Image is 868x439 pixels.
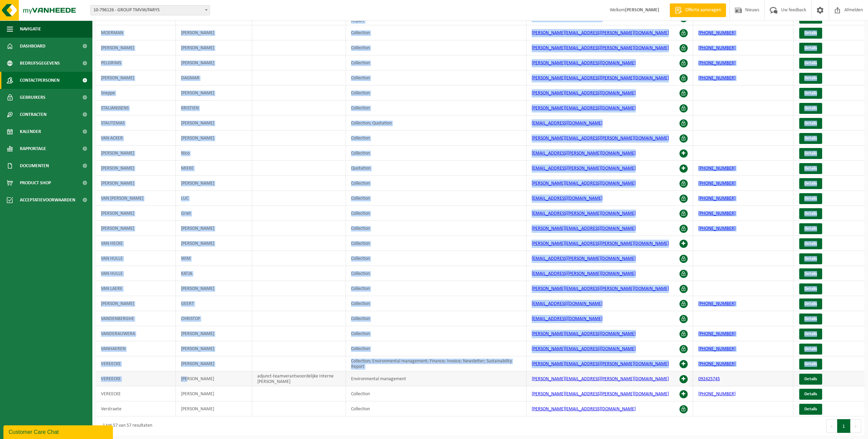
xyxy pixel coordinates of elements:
a: [PERSON_NAME][EMAIL_ADDRESS][PERSON_NAME][DOMAIN_NAME] [532,286,669,291]
a: [EMAIL_ADDRESS][PERSON_NAME][DOMAIN_NAME] [532,256,636,261]
td: [PERSON_NAME] [176,401,252,416]
td: [PERSON_NAME] [176,236,252,251]
td: Collection [346,25,527,40]
a: [PERSON_NAME][EMAIL_ADDRESS][PERSON_NAME][DOMAIN_NAME] [532,45,669,51]
a: Details [799,148,822,159]
td: VEREECKE [96,356,176,371]
span: Details [804,151,817,156]
td: CHRISTOF [176,311,252,326]
span: Details [804,136,817,141]
td: Environmental management [346,371,527,386]
a: [PHONE_NUMBER] [698,346,736,351]
a: [EMAIL_ADDRESS][DOMAIN_NAME] [532,301,603,306]
a: Details [799,344,822,355]
a: [PHONE_NUMBER] [698,45,736,51]
a: Offerte aanvragen [670,3,726,17]
span: 10-796126 - GROUP TMVW/FARYS [91,5,210,15]
td: STAUTEMAS [96,116,176,131]
a: [PERSON_NAME][EMAIL_ADDRESS][PERSON_NAME][DOMAIN_NAME] [532,376,669,382]
td: MOERMAN [96,25,176,40]
td: VANDERAUWERA [96,326,176,341]
td: Collection [346,281,527,296]
span: Details [804,377,817,381]
a: Details [799,314,822,324]
td: Collection [346,131,527,146]
button: Next [851,419,861,433]
a: [PHONE_NUMBER] [698,211,736,216]
td: Collection; Quotation [346,116,527,131]
a: [EMAIL_ADDRESS][PERSON_NAME][DOMAIN_NAME] [532,151,636,156]
td: WIM [176,251,252,266]
a: 092425745 [698,376,720,382]
a: Details [799,268,822,279]
button: Previous [826,419,837,433]
a: Details [799,374,822,385]
a: [PERSON_NAME][EMAIL_ADDRESS][PERSON_NAME][DOMAIN_NAME] [532,30,669,36]
td: Collection [346,251,527,266]
td: KRISTIEN [176,101,252,116]
span: Acceptatievoorwaarden [20,191,75,209]
td: adjunct-teamverantwoordelijke Interne [PERSON_NAME] [252,371,346,386]
td: Collection [346,311,527,326]
span: Navigatie [20,21,41,38]
a: [PERSON_NAME][EMAIL_ADDRESS][DOMAIN_NAME] [532,181,636,186]
td: [PERSON_NAME] [96,146,176,161]
td: Quotation [346,161,527,176]
span: Offerte aanvragen [684,7,723,14]
span: Details [804,211,817,216]
span: Details [804,46,817,50]
td: DAGMAR [176,70,252,85]
span: Dashboard [20,38,46,55]
strong: [PERSON_NAME] [625,8,659,13]
td: VANDENBERGHE [96,311,176,326]
td: STALJANSSENS [96,101,176,116]
td: VAN LAERE [96,281,176,296]
td: [PERSON_NAME] [96,176,176,191]
td: Collection [346,221,527,236]
a: Details [799,208,822,219]
span: Details [804,271,817,276]
td: [PERSON_NAME] [176,341,252,356]
a: Details [799,359,822,370]
td: [PERSON_NAME] [96,70,176,85]
div: 1 tot 57 van 57 resultaten [99,420,152,432]
td: [PERSON_NAME] [176,281,252,296]
td: [PERSON_NAME] [96,206,176,221]
span: Details [804,76,817,80]
td: Sneppe [96,85,176,101]
td: [PERSON_NAME] [176,371,252,386]
a: Details [799,133,822,144]
a: [PERSON_NAME][EMAIL_ADDRESS][PERSON_NAME][DOMAIN_NAME] [532,76,669,81]
a: [PHONE_NUMBER] [698,166,736,171]
td: VAN HECKE [96,236,176,251]
a: [PHONE_NUMBER] [698,76,736,81]
span: Details [804,196,817,201]
td: [PERSON_NAME] [96,296,176,311]
td: Collection [346,70,527,85]
td: Collection [346,296,527,311]
td: VAN ACKER [96,131,176,146]
td: Collection [346,401,527,416]
a: [PERSON_NAME][EMAIL_ADDRESS][DOMAIN_NAME] [532,226,636,231]
a: [PHONE_NUMBER] [698,331,736,336]
a: Details [799,73,822,84]
a: [PHONE_NUMBER] [698,361,736,367]
td: Collection [346,85,527,101]
td: Verstraete [96,401,176,416]
span: Details [804,407,817,411]
td: [PERSON_NAME] [176,116,252,131]
a: Details [799,43,822,54]
a: Details [799,28,822,39]
button: 1 [837,419,851,433]
span: Contactpersonen [20,72,60,89]
a: Details [799,223,822,234]
span: Contracten [20,106,47,123]
td: KATJA [176,266,252,281]
td: VEREECKE [96,371,176,386]
td: MIEKE [176,161,252,176]
span: Details [804,226,817,231]
a: [PHONE_NUMBER] [698,196,736,201]
span: Gebruikers [20,89,46,106]
td: Collection [346,266,527,281]
a: [PERSON_NAME][EMAIL_ADDRESS][DOMAIN_NAME] [532,106,636,111]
